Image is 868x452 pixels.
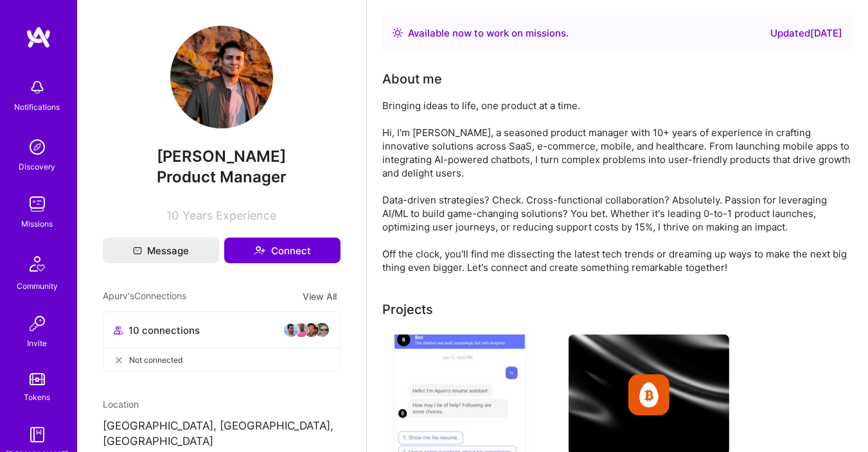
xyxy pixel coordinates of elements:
img: avatar [304,322,319,338]
img: Invite [24,311,50,336]
img: avatar [314,322,330,338]
span: 10 connections [128,324,200,337]
img: Community [22,248,53,279]
img: guide book [24,422,50,448]
div: Available now to work on missions . [408,26,569,41]
div: Notifications [15,100,60,114]
img: User Avatar [170,26,273,128]
div: Invite [28,336,48,350]
img: tokens [30,373,45,385]
button: Connect [224,238,341,263]
span: Product Manager [157,168,287,186]
i: icon Collaborator [114,326,123,335]
img: avatar [294,322,309,338]
div: Tokens [24,390,51,404]
span: Apurv's Connections [103,289,186,304]
img: Availability [393,28,403,38]
img: logo [26,26,51,49]
div: Missions [22,217,53,230]
img: discovery [24,134,50,160]
div: Community [17,279,58,293]
img: Company logo [628,374,669,415]
button: 10 connectionsavataravataravataravatarNot connected [103,311,341,372]
div: About me [382,69,442,89]
span: 10 [167,209,179,222]
span: Not connected [129,353,182,367]
i: icon Mail [133,246,142,255]
div: Location [103,397,341,411]
span: [PERSON_NAME] [103,147,341,166]
img: bell [24,74,50,100]
div: Discovery [19,160,56,173]
img: teamwork [24,191,50,217]
span: Years Experience [183,209,277,222]
i: icon Connect [254,245,265,256]
div: Updated [DATE] [770,26,842,41]
button: View All [299,289,341,304]
div: Projects [382,300,433,319]
p: [GEOGRAPHIC_DATA], [GEOGRAPHIC_DATA], [GEOGRAPHIC_DATA] [103,419,341,449]
div: Bringing ideas to life, one product at a time. Hi, I'm [PERSON_NAME], a seasoned product manager ... [382,99,853,274]
button: Message [103,238,219,263]
i: icon CloseGray [114,355,124,365]
img: avatar [283,322,299,338]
